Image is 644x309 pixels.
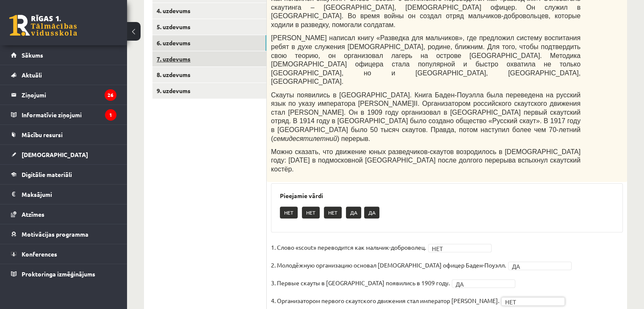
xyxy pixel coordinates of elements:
span: Sākums [22,51,43,59]
p: 3. Первые скауты в [GEOGRAPHIC_DATA] появились в 1909 году. [271,276,450,289]
a: 8. uzdevums [152,67,266,83]
span: Proktoringa izmēģinājums [22,270,95,278]
p: ДА [346,207,361,218]
a: Ziņojumi26 [11,85,116,105]
a: [DEMOGRAPHIC_DATA] [11,145,116,164]
a: Mācību resursi [11,125,116,144]
p: 1. Слово «scout» переводится как мальчик-доброволец. [271,241,426,254]
span: ДА [456,280,504,288]
span: НЕТ [505,298,553,306]
a: 5. uzdevums [152,19,266,35]
p: 4. Организатором первого скаутского движения стал император [PERSON_NAME]. [271,294,499,307]
span: [DEMOGRAPHIC_DATA] [22,151,88,158]
h3: Pieejamie vārdi [280,192,614,199]
p: НЕТ [324,207,342,218]
a: 4. uzdevums [152,3,266,19]
p: НЕТ [302,207,320,218]
legend: Informatīvie ziņojumi [22,105,116,124]
a: Atzīmes [11,204,116,224]
a: Aktuāli [11,65,116,85]
span: ДА [512,262,560,270]
a: НЕТ [501,297,565,306]
span: Motivācijas programma [22,230,88,238]
a: Proktoringa izmēģinājums [11,264,116,284]
i: 1 [105,109,116,121]
p: 2. Молодёжную организацию основал [DEMOGRAPHIC_DATA] офицер Баден-Поуэлл. [271,259,506,271]
i: 26 [105,89,116,101]
span: Digitālie materiāli [22,171,72,178]
a: Rīgas 1. Tālmācības vidusskola [9,15,77,36]
span: Скауты появились в [GEOGRAPHIC_DATA]. Книга Баден-Поуэлла была переведена на русский язык по указ... [271,91,580,108]
span: Aktuāli [22,71,42,79]
p: ДА [364,207,379,218]
span: . Организатором российского скаутского движения стал [PERSON_NAME]. Он в 1909 году организовал в ... [271,100,580,142]
a: 9. uzdevums [152,83,266,99]
span: Mācību resursi [22,131,63,138]
a: НЕТ [428,244,492,252]
a: Maksājumi [11,185,116,204]
legend: Ziņojumi [22,85,116,105]
a: ДА [452,279,515,288]
span: Konferences [22,250,57,258]
a: Motivācijas programma [11,224,116,244]
i: семидесятилетний [273,135,337,142]
p: НЕТ [280,207,298,218]
span: НЕТ [432,244,480,253]
span: II [414,100,417,107]
span: Можно сказать, что движение юных разведчиков-скаутов возродилось в [DEMOGRAPHIC_DATA] году: [DATE... [271,148,580,173]
a: Sākums [11,45,116,65]
a: Digitālie materiāli [11,165,116,184]
a: Informatīvie ziņojumi1 [11,105,116,124]
legend: Maksājumi [22,185,116,204]
a: 7. uzdevums [152,51,266,67]
a: Konferences [11,244,116,264]
a: 6. uzdevums [152,35,266,51]
a: ДА [508,262,572,270]
span: Atzīmes [22,210,44,218]
span: [PERSON_NAME] написал книгу «Разведка для мальчиков», где предложил систему воспитания ребят в ду... [271,34,580,85]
